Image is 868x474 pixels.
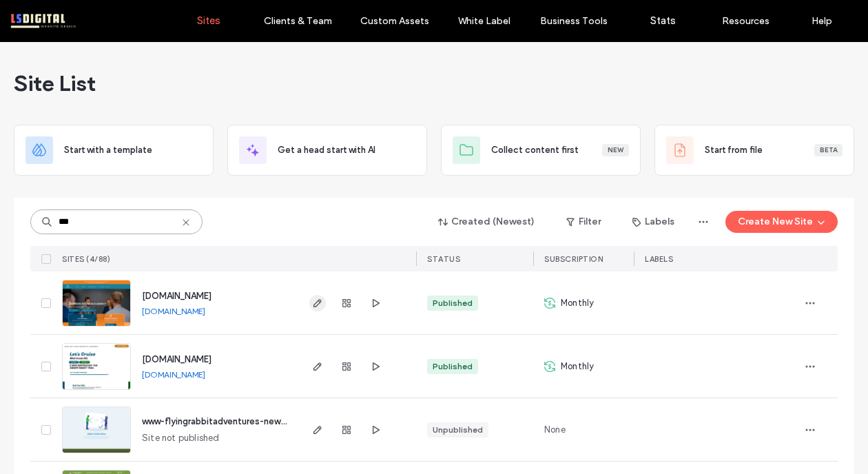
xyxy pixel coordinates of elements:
label: Stats [650,14,676,27]
label: Resources [722,15,769,27]
a: [DOMAIN_NAME] [142,354,211,364]
label: Sites [197,14,220,27]
button: Create New Site [725,211,838,233]
span: Collect content first [491,143,579,157]
a: [DOMAIN_NAME] [142,291,211,301]
a: [DOMAIN_NAME] [142,369,205,380]
div: Collect content firstNew [441,125,641,176]
button: Created (Newest) [426,211,547,233]
button: Filter [552,211,614,233]
label: Business Tools [540,15,608,27]
span: Help [32,10,60,22]
div: New [602,144,629,156]
span: Start with a template [64,143,152,157]
span: SITES (4/88) [62,254,110,264]
div: Published [433,297,473,309]
label: Custom Assets [360,15,429,27]
div: Beta [814,144,843,156]
a: [DOMAIN_NAME] [142,306,205,316]
span: Start from file [705,143,763,157]
div: Start from fileBeta [654,125,854,176]
div: Start with a template [14,125,214,176]
span: LABELS [645,254,673,264]
span: Monthly [561,296,594,310]
button: Labels [620,211,687,233]
span: STATUS [427,254,460,264]
div: Published [433,360,473,373]
span: Site List [14,70,96,97]
span: Get a head start with AI [278,143,375,157]
span: Monthly [561,360,594,373]
div: Unpublished [433,424,483,436]
span: SUBSCRIPTION [544,254,603,264]
label: Help [812,15,832,27]
label: White Label [458,15,510,27]
div: Get a head start with AI [227,125,427,176]
span: None [544,423,566,437]
span: Site not published [142,431,220,445]
a: www-flyingrabbitadventures-new-look [142,416,302,426]
label: Clients & Team [264,15,332,27]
